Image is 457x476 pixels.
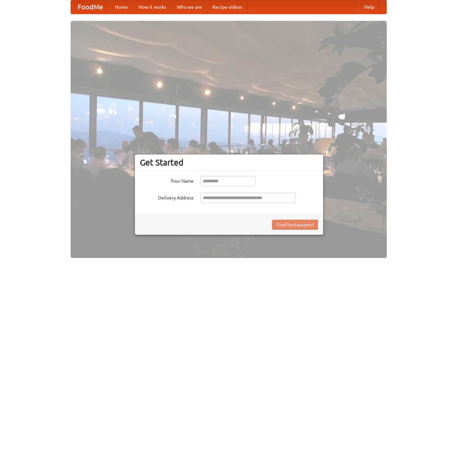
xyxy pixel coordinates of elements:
[110,0,133,14] a: Home
[359,0,380,14] a: Help
[172,0,207,14] a: Who we are
[207,0,247,14] a: Recipe videos
[133,0,172,14] a: How it works
[140,176,194,184] label: Your Name
[71,0,110,14] a: FoodMe
[140,157,318,168] h3: Get Started
[272,220,318,230] button: Find Restaurants!
[140,193,194,201] label: Delivery Address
